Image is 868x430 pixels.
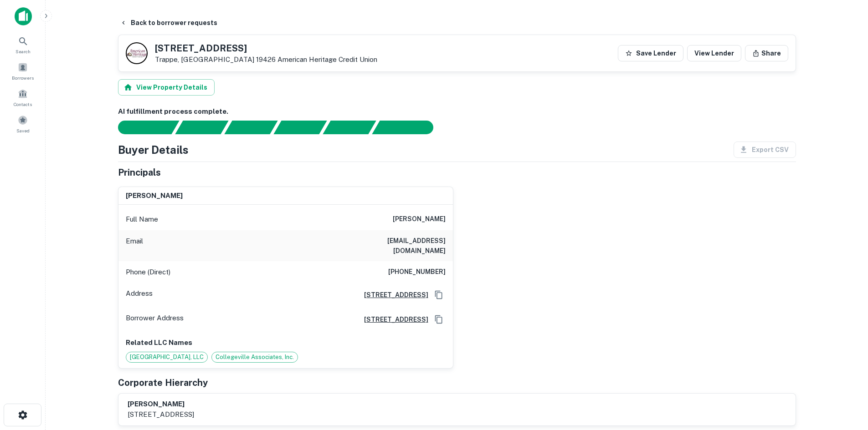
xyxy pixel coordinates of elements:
[15,7,32,25] img: capitalize-icon.png
[372,121,444,134] div: AI fulfillment process complete.
[128,399,194,410] h6: [PERSON_NAME]
[126,288,153,302] p: Address
[432,288,446,302] button: Copy Address
[432,313,446,326] button: Copy Address
[3,32,43,57] a: Search
[107,121,175,134] div: Sending borrower request to AI...
[3,59,43,83] a: Borrowers
[618,45,683,61] button: Save Lender
[3,85,43,110] a: Contacts
[224,121,277,134] div: Documents found, AI parsing details...
[126,337,446,348] p: Related LLC Names
[323,121,376,134] div: Principals found, still searching for contact information. This may take time...
[116,15,221,31] button: Back to borrower requests
[14,101,32,108] span: Contacts
[128,409,194,420] p: [STREET_ADDRESS]
[126,267,170,278] p: Phone (Direct)
[277,56,377,63] a: American Heritage Credit Union
[357,314,428,324] a: [STREET_ADDRESS]
[12,74,34,81] span: Borrowers
[357,290,428,300] a: [STREET_ADDRESS]
[126,313,184,326] p: Borrower Address
[126,236,143,256] p: Email
[155,56,377,64] p: Trappe, [GEOGRAPHIC_DATA] 19426
[118,79,215,96] button: View Property Details
[118,376,208,390] h5: Corporate Hierarchy
[126,353,207,362] span: [GEOGRAPHIC_DATA], LLC
[155,44,377,53] h5: [STREET_ADDRESS]
[212,353,298,362] span: Collegeville Associates, Inc.
[175,121,228,134] div: Your request is received and processing...
[118,142,189,158] h4: Buyer Details
[687,45,741,61] a: View Lender
[822,357,868,401] iframe: Chat Widget
[745,45,788,61] button: Share
[336,236,446,256] h6: [EMAIL_ADDRESS][DOMAIN_NAME]
[15,48,31,55] span: Search
[393,214,446,225] h6: [PERSON_NAME]
[126,214,158,225] p: Full Name
[16,127,30,134] span: Saved
[3,111,43,136] a: Saved
[118,166,161,179] h5: Principals
[118,106,796,117] h6: AI fulfillment process complete.
[126,191,183,201] h6: [PERSON_NAME]
[388,267,446,278] h6: [PHONE_NUMBER]
[273,121,327,134] div: Principals found, AI now looking for contact information...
